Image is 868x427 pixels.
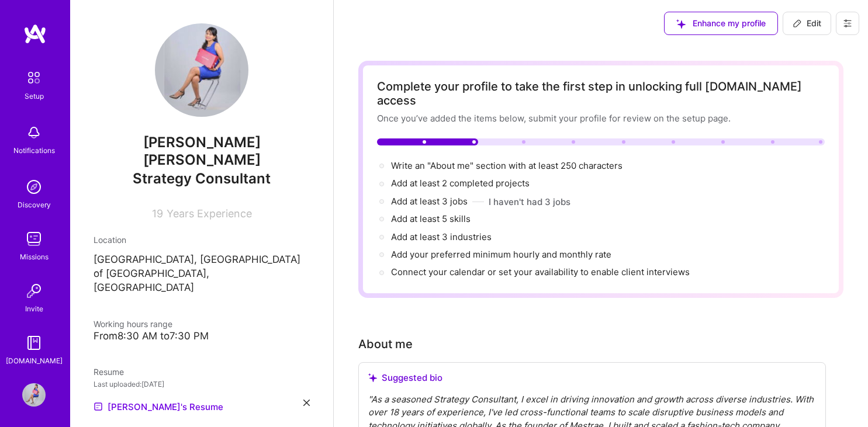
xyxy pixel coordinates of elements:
[391,213,471,224] span: Add at least 5 skills
[94,234,310,246] div: Location
[22,331,46,355] img: guide book
[303,400,310,406] i: icon Close
[152,207,163,220] span: 19
[94,378,310,390] div: Last uploaded: [DATE]
[18,199,51,211] div: Discovery
[783,12,831,35] button: Edit
[167,207,252,220] span: Years Experience
[391,249,611,260] span: Add your preferred minimum hourly and monthly rate
[19,383,49,407] a: User Avatar
[391,231,492,242] span: Add at least 3 industries
[25,303,43,315] div: Invite
[23,23,47,44] img: logo
[368,372,816,384] div: Suggested bio
[391,160,625,171] span: Write an "About me" section with at least 250 characters
[377,112,825,124] div: Once you’ve added the items below, submit your profile for review on the setup page.
[391,178,530,189] span: Add at least 2 completed projects
[155,23,248,117] img: User Avatar
[13,144,55,157] div: Notifications
[133,170,271,187] span: Strategy Consultant
[22,227,46,251] img: teamwork
[368,373,377,382] i: icon SuggestedTeams
[22,383,46,407] img: User Avatar
[94,400,223,414] a: [PERSON_NAME]'s Resume
[391,196,468,207] span: Add at least 3 jobs
[22,65,46,90] img: setup
[20,251,49,263] div: Missions
[94,134,310,169] span: [PERSON_NAME] [PERSON_NAME]
[94,367,124,377] span: Resume
[391,266,690,277] span: Connect your calendar or set your availability to enable client interviews
[358,335,413,353] div: About me
[22,175,46,199] img: discovery
[22,121,46,144] img: bell
[25,90,44,102] div: Setup
[6,355,63,367] div: [DOMAIN_NAME]
[94,330,310,342] div: From 8:30 AM to 7:30 PM
[94,319,172,329] span: Working hours range
[22,279,46,303] img: Invite
[94,253,310,294] p: [GEOGRAPHIC_DATA], [GEOGRAPHIC_DATA] of [GEOGRAPHIC_DATA], [GEOGRAPHIC_DATA]
[94,402,103,411] img: Resume
[377,79,825,107] div: Complete your profile to take the first step in unlocking full [DOMAIN_NAME] access
[489,196,570,208] button: I haven't had 3 jobs
[793,18,821,29] span: Edit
